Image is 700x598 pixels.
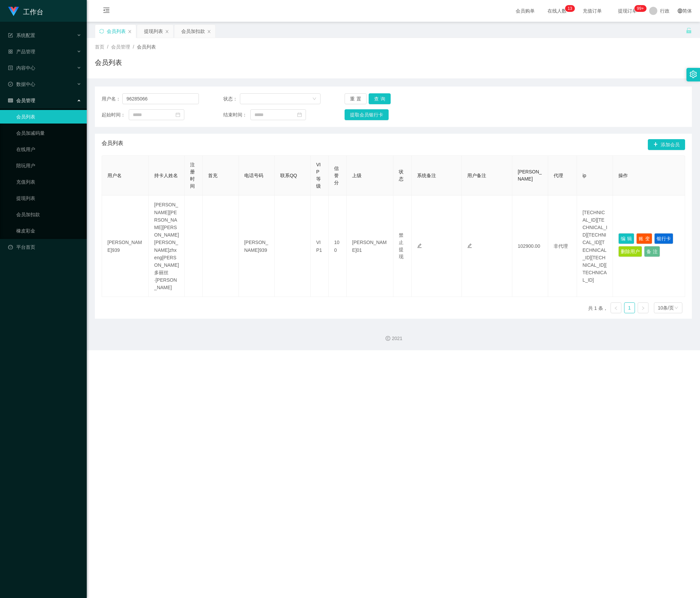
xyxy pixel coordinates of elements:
font: 102900.00 [518,243,540,249]
font: 会员列表 [95,59,122,66]
font: 用户备注 [467,173,486,178]
button: 删除用户 [618,246,642,257]
button: 重置 [345,93,367,104]
font: 电话号码 [244,173,263,178]
a: 充值列表 [16,175,81,189]
font: 简体 [682,8,692,14]
font: 代理 [554,173,563,178]
font: 上级 [352,173,362,178]
font: 操作 [618,173,628,178]
font: 注册时间 [190,162,195,189]
font: 多丽丝·[PERSON_NAME] [154,270,177,290]
i: 图标： 左 [614,306,618,310]
font: 提现列表 [144,29,163,34]
font: [TECHNICAL_ID] [582,240,606,260]
font: [TECHNICAL_ID] [582,255,605,268]
button: 账变 [636,233,652,244]
font: [PERSON_NAME] [154,225,179,238]
a: 在线用户 [16,143,81,156]
font: 会员列表 [107,29,126,34]
font: ip [582,173,586,178]
font: VIP1 [316,240,322,253]
font: [TECHNICAL_ID] [582,217,607,238]
font: 10条/页 [658,305,674,311]
font: [TECHNICAL_ID] [582,209,605,222]
font: [TECHNICAL_ID] [582,262,607,283]
i: 图标： 下 [674,306,678,311]
font: 数据中心 [16,81,35,87]
div: 10条/页 [658,303,674,313]
font: 状态 [399,169,404,182]
i: 图标： 下 [312,97,316,101]
li: 上一页 [611,302,621,313]
font: 禁止提现 [399,232,404,259]
i: 图标：版权 [386,336,390,341]
a: 会员列表 [16,110,81,124]
sup: 13 [565,5,575,12]
a: 工作台 [8,8,43,14]
i: 图标：个人资料 [8,66,13,70]
a: 会员加扣款 [16,208,81,221]
font: VIP等级 [316,162,321,189]
button: 提取会员银行卡 [345,109,389,120]
font: 会员管理 [16,98,35,103]
font: / [107,44,108,50]
font: 首页 [95,44,104,50]
i: 图标： 表格 [8,98,13,103]
font: 内容中心 [16,65,35,71]
i: 图标: appstore-o [8,49,13,54]
a: 橡皮彩金 [16,224,81,238]
i: 图标： 解锁 [686,27,692,34]
font: 提现订单 [618,8,637,14]
font: 状态： [223,96,238,101]
font: 系统配置 [16,33,35,38]
button: 查询 [369,93,391,104]
i: 图标： 表格 [8,33,13,38]
font: 信誉分 [334,166,339,185]
font: 会员购单 [516,8,535,14]
input: 请输入用户名 [122,93,199,104]
font: [PERSON_NAME]939 [107,240,142,253]
font: 持卡人姓名 [154,173,178,178]
button: 备注 [644,246,660,257]
font: 用户名 [107,173,122,178]
font: / [133,44,134,50]
i: 图标：同步 [99,29,104,34]
font: [PERSON_NAME] [518,169,542,182]
i: 图标: 全球 [678,8,682,13]
font: 充值订单 [583,8,602,14]
font: 3 [570,6,572,11]
font: 会员加扣款 [181,29,205,34]
i: 图标：编辑 [417,243,422,248]
font: [PERSON_NAME]939 [244,240,268,253]
a: 提现列表 [16,191,81,205]
button: 银行卡 [654,233,673,244]
a: 陪玩用户 [16,159,81,172]
font: 行政 [660,8,670,14]
font: 首充 [208,173,218,178]
sup: 1061 [634,5,646,12]
a: 图标：仪表板平台首页 [8,240,81,254]
button: 编辑 [618,233,634,244]
font: 会员列表 [102,140,123,146]
a: 会员加减码量 [16,126,81,140]
i: 图标：编辑 [467,243,472,248]
i: 图标: 菜单折叠 [95,0,118,22]
font: [PERSON_NAME] [154,202,178,215]
font: 1 [628,305,631,311]
i: 图标：日历 [176,112,180,117]
font: 会员管理 [111,44,130,50]
font: 结束时间： [223,112,247,117]
i: 图标：日历 [297,112,302,117]
i: 图标： 关闭 [207,30,211,34]
font: 在线人数 [548,8,567,14]
i: 图标： 关闭 [128,30,132,34]
p: 1 [568,5,570,12]
font: 产品管理 [16,49,35,54]
font: 共 1 条， [588,305,608,311]
font: 联系QQ [280,173,297,178]
font: [PERSON_NAME] [154,209,177,230]
li: 下一页 [638,302,648,313]
font: 系统备注 [417,173,436,178]
i: 图标: 检查-圆圈-o [8,82,13,87]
